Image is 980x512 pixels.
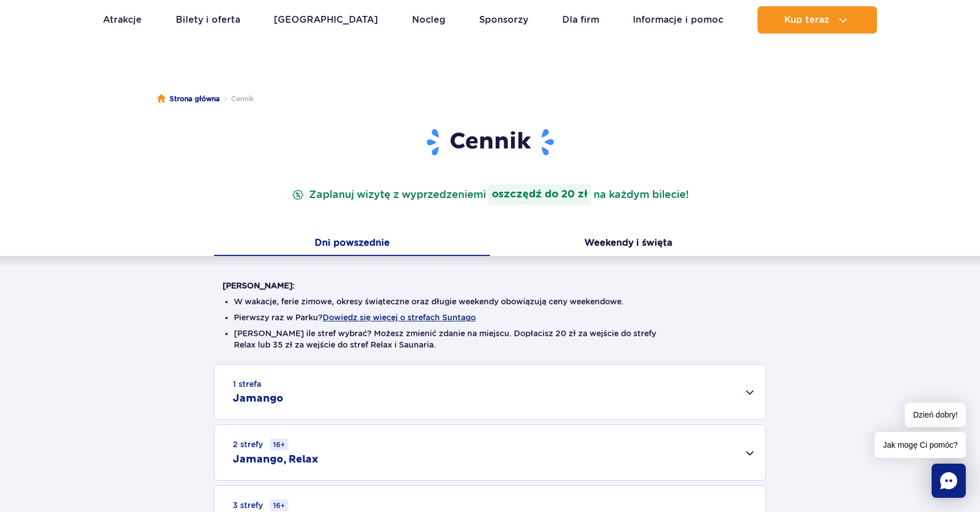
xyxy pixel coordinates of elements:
a: Sponsorzy [479,6,528,34]
a: Strona główna [157,93,220,105]
li: Pierwszy raz w Parku? [234,312,746,323]
strong: [PERSON_NAME]: [223,281,295,290]
a: Bilety i oferta [176,6,240,34]
a: Dla firm [562,6,599,34]
a: [GEOGRAPHIC_DATA] [274,6,378,34]
small: 1 strefa [233,378,261,390]
h2: Jamango, Relax [233,453,318,466]
span: Dzień dobry! [905,403,966,427]
span: Kup teraz [784,15,829,25]
li: [PERSON_NAME] ile stref wybrać? Możesz zmienić zdanie na miejscu. Dopłacisz 20 zł za wejście do s... [234,328,746,350]
p: Zaplanuj wizytę z wyprzedzeniem na każdym bilecie! [290,184,691,205]
strong: oszczędź do 20 zł [488,184,591,205]
span: Jak mogę Ci pomóc? [875,432,966,458]
button: Dni powszednie [214,232,490,256]
div: Chat [932,464,966,498]
h1: Cennik [223,127,757,157]
a: Atrakcje [103,6,142,34]
button: Kup teraz [757,6,877,34]
small: 2 strefy [233,439,289,451]
button: Weekendy i święta [490,232,766,256]
h2: Jamango [233,392,283,406]
small: 16+ [270,439,289,451]
small: 3 strefy [233,499,289,511]
button: Dowiedz się więcej o strefach Suntago [323,313,476,322]
li: W wakacje, ferie zimowe, okresy świąteczne oraz długie weekendy obowiązują ceny weekendowe. [234,296,746,307]
li: Cennik [220,93,254,105]
small: 16+ [270,499,289,511]
a: Nocleg [412,6,446,34]
a: Informacje i pomoc [633,6,723,34]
